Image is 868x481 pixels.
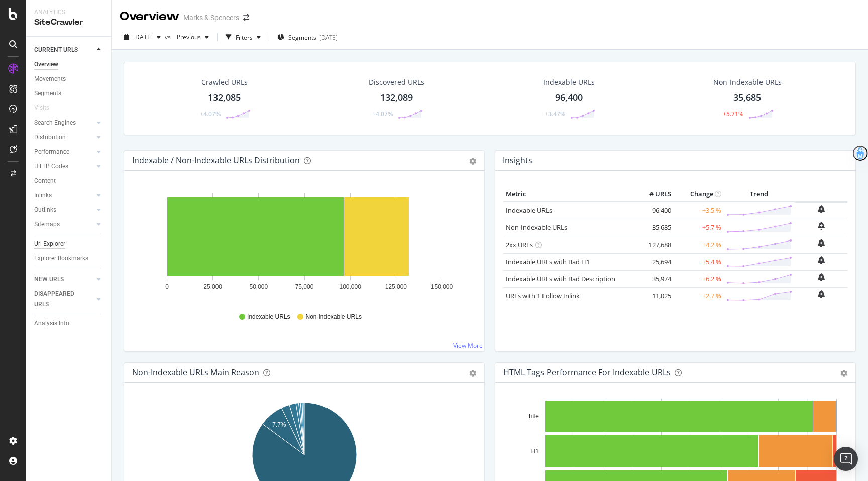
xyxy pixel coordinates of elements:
span: vs [165,33,173,41]
div: Analysis Info [34,318,69,329]
div: bell-plus [818,256,825,264]
div: +3.47% [545,110,565,118]
div: bell-plus [818,273,825,281]
div: Indexable URLs [543,77,595,87]
td: +3.5 % [674,202,724,219]
td: 127,688 [633,236,674,253]
div: 35,685 [733,91,761,104]
svg: A chart. [132,187,476,303]
div: Distribution [34,132,66,143]
td: 35,974 [633,270,674,287]
span: Non-Indexable URLs [305,313,361,321]
a: Search Engines [34,117,94,128]
span: Segments [288,33,316,42]
div: Outlinks [34,205,56,215]
text: 25,000 [203,283,222,290]
div: 132,089 [380,91,413,104]
div: 96,400 [555,91,583,104]
text: 100,000 [339,283,361,290]
div: Performance [34,147,69,157]
a: Movements [34,74,104,84]
div: gear [469,370,476,377]
div: +5.71% [723,110,743,118]
a: Overview [34,59,104,70]
div: SiteCrawler [34,17,103,28]
td: 96,400 [633,202,674,219]
a: Sitemaps [34,219,94,230]
a: Explorer Bookmarks [34,253,104,264]
div: bell-plus [818,222,825,230]
div: Analytics [34,8,103,17]
text: H1 [531,448,539,455]
a: Indexable URLs [506,206,552,215]
div: bell-plus [818,290,825,298]
text: 0 [165,283,169,290]
a: View More [453,341,483,350]
a: URLs with 1 Follow Inlink [506,291,580,300]
span: Indexable URLs [247,313,290,321]
a: Indexable URLs with Bad Description [506,274,615,283]
div: Discovered URLs [369,77,424,87]
text: 150,000 [431,283,453,290]
a: Analysis Info [34,318,104,329]
div: Url Explorer [34,238,65,249]
td: 11,025 [633,287,674,304]
div: +4.07% [372,110,393,118]
span: 2025 Sep. 6th [133,33,153,41]
h4: Insights [503,154,532,167]
div: HTTP Codes [34,161,68,172]
div: Segments [34,88,61,99]
th: # URLS [633,187,674,202]
div: Overview [120,8,179,25]
div: Filters [236,33,253,42]
div: Movements [34,74,66,84]
div: NEW URLS [34,274,64,285]
div: Content [34,176,56,186]
text: 50,000 [249,283,268,290]
td: 25,694 [633,253,674,270]
div: Visits [34,103,49,113]
div: 132,085 [208,91,241,104]
td: +6.2 % [674,270,724,287]
button: Filters [222,29,265,45]
text: 75,000 [295,283,314,290]
a: Visits [34,103,59,113]
a: CURRENT URLS [34,45,94,55]
a: Content [34,176,104,186]
div: Indexable / Non-Indexable URLs Distribution [132,155,300,165]
th: Trend [724,187,795,202]
text: 125,000 [385,283,407,290]
a: 2xx URLs [506,240,533,249]
a: HTTP Codes [34,161,94,172]
div: Crawled URLs [201,77,248,87]
td: +5.7 % [674,219,724,236]
a: Distribution [34,132,94,143]
td: +2.7 % [674,287,724,304]
div: Search Engines [34,117,76,128]
a: Segments [34,88,104,99]
div: bell-plus [818,205,825,213]
button: Previous [173,29,213,45]
text: 7.7% [272,421,286,428]
a: Indexable URLs with Bad H1 [506,257,590,266]
div: Non-Indexable URLs [713,77,782,87]
div: Marks & Spencers [183,13,239,23]
div: gear [469,158,476,165]
a: Outlinks [34,205,94,215]
button: [DATE] [120,29,165,45]
a: DISAPPEARED URLS [34,289,94,310]
a: Performance [34,147,94,157]
a: NEW URLS [34,274,94,285]
td: +5.4 % [674,253,724,270]
div: [DATE] [319,33,338,42]
div: bell-plus [818,239,825,247]
text: Title [528,413,539,420]
div: +4.07% [200,110,221,118]
td: +4.2 % [674,236,724,253]
a: Inlinks [34,190,94,201]
td: 35,685 [633,219,674,236]
div: Overview [34,59,58,70]
button: Segments[DATE] [273,29,342,45]
span: Previous [173,33,201,41]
